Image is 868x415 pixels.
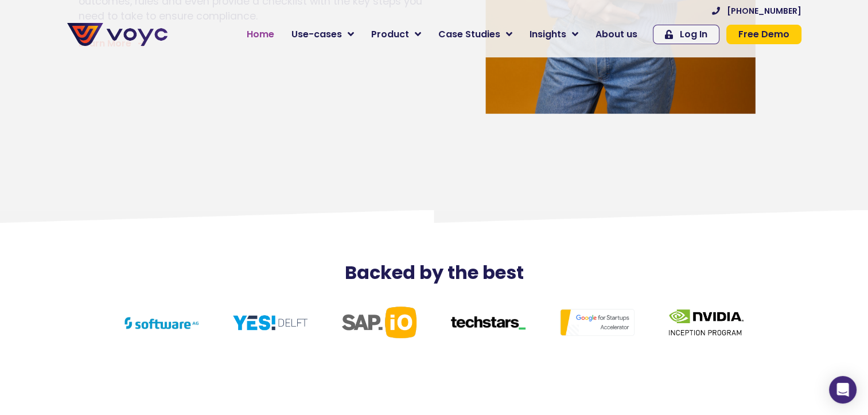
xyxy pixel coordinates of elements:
[236,239,290,250] a: Privacy Policy
[587,23,646,46] a: About us
[530,28,566,41] span: Insights
[669,309,744,335] img: Nvidia logo
[67,23,168,46] img: voyc-full-logo
[438,28,500,41] span: Case Studies
[712,7,801,15] a: [PHONE_NUMBER]
[363,23,430,46] a: Product
[152,93,191,106] span: Job title
[451,316,526,329] img: Techstars
[829,376,857,404] div: Open Intercom Messenger
[653,25,719,44] a: Log In
[521,23,587,46] a: Insights
[371,28,409,41] span: Product
[430,23,521,46] a: Case Studies
[283,23,363,46] a: Use-cases
[595,28,637,41] span: About us
[238,23,283,46] a: Home
[291,28,342,41] span: Use-cases
[680,30,707,39] span: Log In
[107,262,761,284] h2: Backed by the best
[342,307,417,338] img: SAP io logo
[152,46,181,59] span: Phone
[247,28,274,41] span: Home
[738,30,789,39] span: Free Demo
[233,315,308,330] img: Yes Delft logo
[726,25,801,44] a: Free Demo
[727,7,801,15] span: [PHONE_NUMBER]
[124,317,199,328] img: Software logo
